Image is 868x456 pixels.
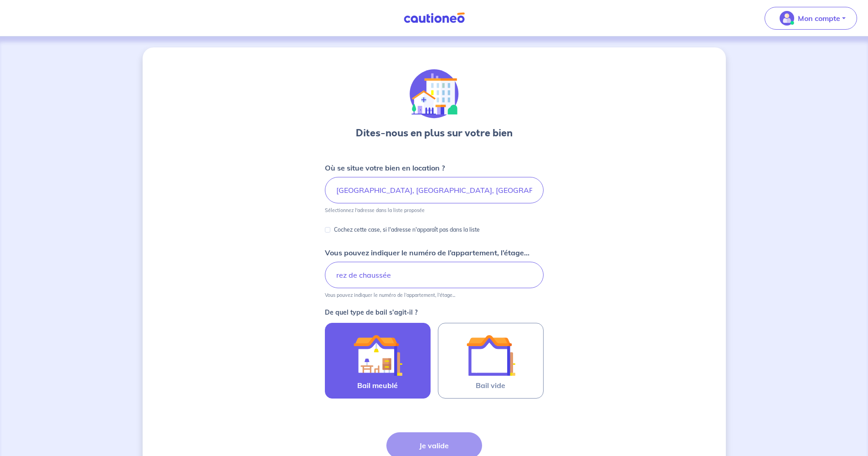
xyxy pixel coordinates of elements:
[400,12,468,24] img: Cautioneo
[357,380,398,391] span: Bail meublé
[325,162,445,173] p: Où se situe votre bien en location ?
[356,126,513,140] h3: Dites-nous en plus sur votre bien
[780,11,794,26] img: illu_account_valid_menu.svg
[325,309,544,316] p: De quel type de bail s’agit-il ?
[325,292,455,298] p: Vous pouvez indiquer le numéro de l’appartement, l’étage...
[476,380,505,391] span: Bail vide
[325,177,544,203] input: 2 rue de paris, 59000 lille
[353,331,402,380] img: illu_furnished_lease.svg
[334,224,480,235] p: Cochez cette case, si l'adresse n'apparaît pas dans la liste
[466,331,515,380] img: illu_empty_lease.svg
[325,207,425,213] p: Sélectionnez l'adresse dans la liste proposée
[325,262,544,288] input: Appartement 2
[325,247,529,258] p: Vous pouvez indiquer le numéro de l’appartement, l’étage...
[410,69,459,119] img: illu_houses.svg
[765,7,857,30] button: illu_account_valid_menu.svgMon compte
[798,13,840,24] p: Mon compte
